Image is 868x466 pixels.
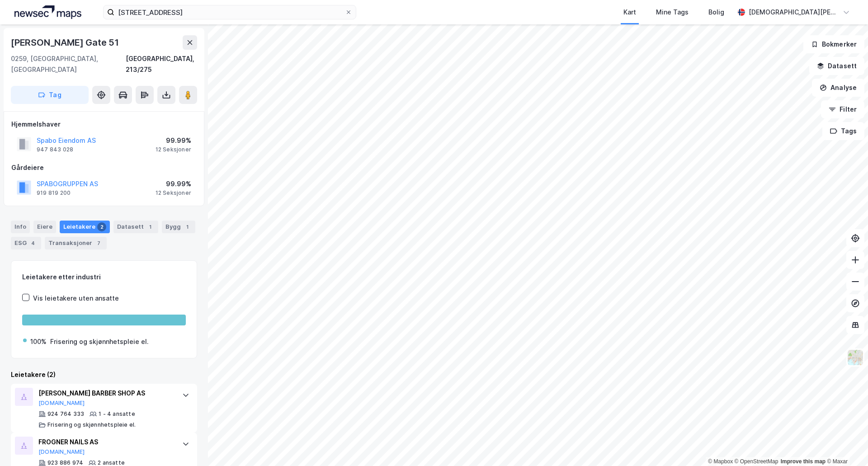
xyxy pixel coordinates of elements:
[50,336,149,347] div: Frisering og skjønnhetspleie el.
[47,421,136,428] div: Frisering og skjønnhetspleie el.
[94,239,103,248] div: 7
[38,400,85,407] button: [DOMAIN_NAME]
[11,119,197,130] div: Hjemmelshaver
[823,423,868,466] div: Kontrollprogram for chat
[28,239,38,248] div: 4
[14,5,81,19] img: logo.a4113a55bc3d86da70a041830d287a7e.svg
[156,179,191,189] div: 99.99%
[38,437,173,447] div: FROGNER NAILS AS
[822,122,864,140] button: Tags
[47,410,84,418] div: 924 764 333
[99,410,135,418] div: 1 - 4 ansatte
[708,7,724,18] div: Bolig
[156,189,191,197] div: 12 Seksjoner
[809,57,864,75] button: Datasett
[97,222,106,231] div: 2
[38,388,173,399] div: [PERSON_NAME] BARBER SHOP AS
[11,86,89,104] button: Tag
[33,221,56,233] div: Eiere
[11,369,197,380] div: Leietakere (2)
[847,349,864,366] img: Z
[11,221,30,233] div: Info
[113,221,158,233] div: Datasett
[126,53,197,75] div: [GEOGRAPHIC_DATA], 213/275
[37,146,73,153] div: 947 843 028
[708,458,733,465] a: Mapbox
[37,189,71,197] div: 919 819 200
[38,448,85,456] button: [DOMAIN_NAME]
[162,221,195,233] div: Bygg
[11,237,41,249] div: ESG
[114,5,345,19] input: Søk på adresse, matrikkel, gårdeiere, leietakere eller personer
[146,222,155,231] div: 1
[183,222,192,231] div: 1
[11,35,121,50] div: [PERSON_NAME] Gate 51
[33,293,119,304] div: Vis leietakere uten ansatte
[735,458,778,465] a: OpenStreetMap
[11,53,126,75] div: 0259, [GEOGRAPHIC_DATA], [GEOGRAPHIC_DATA]
[30,336,47,347] div: 100%
[812,79,864,97] button: Analyse
[22,272,186,282] div: Leietakere etter industri
[623,7,636,18] div: Kart
[60,221,110,233] div: Leietakere
[156,135,191,146] div: 99.99%
[656,7,689,18] div: Mine Tags
[11,162,197,173] div: Gårdeiere
[749,7,839,18] div: [DEMOGRAPHIC_DATA][PERSON_NAME]
[823,423,868,466] iframe: Chat Widget
[45,237,107,249] div: Transaksjoner
[821,100,864,118] button: Filter
[156,146,191,153] div: 12 Seksjoner
[781,458,826,465] a: Improve this map
[803,35,864,53] button: Bokmerker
